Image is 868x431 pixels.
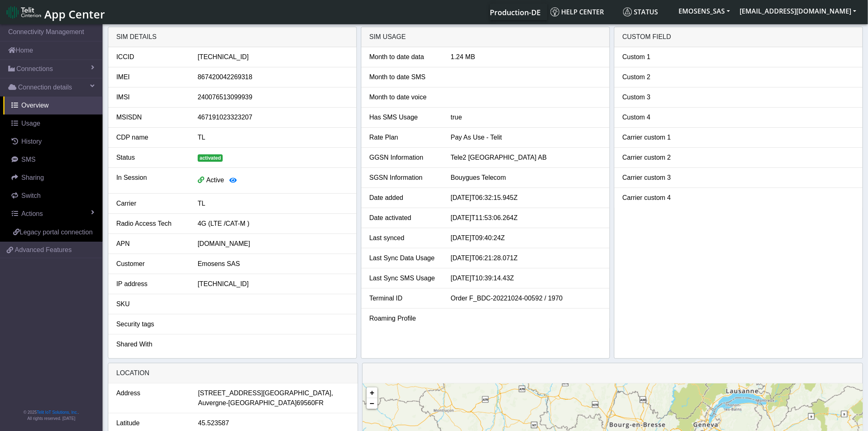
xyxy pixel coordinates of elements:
[445,273,608,283] div: [DATE]T10:39:14.43Z
[367,398,377,409] a: Zoom out
[445,193,608,203] div: [DATE]T06:32:15.945Z
[192,133,354,142] div: TL
[110,173,192,188] div: In Session
[108,363,358,383] div: LOCATION
[110,92,192,102] div: IMSI
[623,7,658,16] span: Status
[37,410,78,415] a: Telit IoT Solutions, Inc.
[263,388,333,398] span: [GEOGRAPHIC_DATA],
[110,112,192,122] div: MSISDN
[110,72,192,82] div: IMEI
[363,293,445,303] div: Terminal ID
[363,112,445,122] div: Has SMS Usage
[445,293,608,303] div: Order F_BDC-20221024-00592 / 1970
[21,138,42,145] span: History
[363,273,445,283] div: Last Sync SMS Usage
[3,205,103,223] a: Actions
[363,233,445,243] div: Last synced
[363,193,445,203] div: Date added
[445,153,608,163] div: Tele2 [GEOGRAPHIC_DATA] AB
[617,153,698,163] div: Carrier custom 2
[315,398,324,408] span: FR
[617,72,698,82] div: Custom 2
[363,52,445,62] div: Month to date data
[3,151,103,169] a: SMS
[3,187,103,205] a: Switch
[367,387,377,398] a: Zoom in
[224,173,242,188] button: View session details
[363,213,445,223] div: Date activated
[192,112,354,122] div: 467191023323207
[192,418,356,428] div: 45.523587
[110,388,192,408] div: Address
[44,7,105,22] span: App Center
[445,112,608,122] div: true
[617,112,698,122] div: Custom 4
[445,233,608,243] div: [DATE]T09:40:24Z
[363,72,445,82] div: Month to date SMS
[363,314,445,323] div: Roaming Profile
[3,133,103,151] a: History
[192,259,354,269] div: Emosens SAS
[363,173,445,183] div: SGSN Information
[192,52,354,62] div: [TECHNICAL_ID]
[490,4,541,20] a: Your current platform instance
[445,213,608,223] div: [DATE]T11:53:06.264Z
[363,253,445,263] div: Last Sync Data Usage
[614,27,863,47] div: Custom field
[21,174,44,181] span: Sharing
[363,92,445,102] div: Month to date voice
[617,193,698,203] div: Carrier custom 4
[192,279,354,289] div: [TECHNICAL_ID]
[617,52,698,62] div: Custom 1
[617,173,698,183] div: Carrier custom 3
[617,92,698,102] div: Custom 3
[620,4,674,20] a: Status
[7,3,104,21] a: App Center
[16,64,53,74] span: Connections
[110,219,192,229] div: Radio Access Tech
[3,115,103,133] a: Usage
[192,72,354,82] div: 867420042269318
[206,177,224,183] span: Active
[617,133,698,142] div: Carrier custom 1
[21,102,49,109] span: Overview
[445,253,608,263] div: [DATE]T06:21:28.071Z
[361,27,610,47] div: SIM usage
[110,153,192,163] div: Status
[3,169,103,187] a: Sharing
[192,219,354,229] div: 4G (LTE /CAT-M )
[110,339,192,349] div: Shared With
[7,6,41,19] img: logo-telit-cinterion-gw-new.png
[15,245,72,255] span: Advanced Features
[110,418,192,428] div: Latitude
[735,4,861,18] button: [EMAIL_ADDRESS][DOMAIN_NAME]
[363,133,445,142] div: Rate Plan
[20,229,93,236] span: Legacy portal connection
[110,199,192,209] div: Carrier
[445,133,608,142] div: Pay As Use - Telit
[110,279,192,289] div: IP address
[445,173,608,183] div: Bouygues Telecom
[198,388,263,398] span: [STREET_ADDRESS]
[110,299,192,309] div: SKU
[192,92,354,102] div: 240076513099939
[110,52,192,62] div: ICCID
[18,83,72,92] span: Connection details
[297,398,315,408] span: 69560
[110,239,192,249] div: APN
[110,133,192,142] div: CDP name
[363,153,445,163] div: GGSN Information
[550,7,560,16] img: knowledge.svg
[21,156,36,163] span: SMS
[3,96,103,115] a: Overview
[623,7,632,16] img: status.svg
[198,398,297,408] span: Auvergne-[GEOGRAPHIC_DATA]
[21,210,43,217] span: Actions
[550,7,604,16] span: Help center
[198,154,223,162] span: activated
[445,52,608,62] div: 1.24 MB
[110,319,192,329] div: Security tags
[21,120,40,127] span: Usage
[108,27,356,47] div: SIM details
